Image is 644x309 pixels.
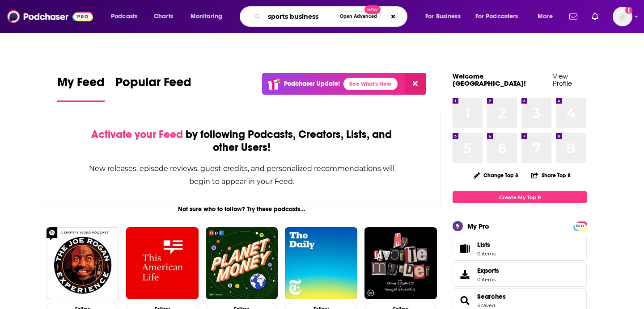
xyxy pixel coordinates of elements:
span: Podcasts [111,10,137,23]
a: Searches [456,294,474,307]
button: Share Top 8 [531,167,571,184]
span: Exports [477,267,499,275]
span: Lists [477,241,490,249]
span: More [538,10,553,23]
div: Search podcasts, credits, & more... [248,6,416,27]
p: Podchaser Update! [284,80,340,88]
span: Monitoring [191,10,222,23]
button: open menu [531,9,564,24]
span: My Feed [57,75,105,95]
span: PRO [575,223,585,230]
a: PRO [575,222,585,229]
a: My Feed [57,75,105,102]
svg: Add a profile image [625,7,632,14]
span: 0 items [477,276,499,283]
a: Exports [453,263,587,287]
img: The Daily [285,227,357,300]
a: Show notifications dropdown [588,9,602,24]
button: Open AdvancedNew [336,11,381,22]
span: For Podcasters [475,10,518,23]
img: Planet Money [206,227,278,300]
div: New releases, episode reviews, guest credits, and personalized recommendations will begin to appe... [88,162,395,188]
a: Welcome [GEOGRAPHIC_DATA]! [453,72,526,88]
input: Search podcasts, credits, & more... [264,9,336,24]
div: Not sure who to follow? Try these podcasts... [43,205,441,213]
img: This American Life [126,227,199,300]
span: Open Advanced [340,14,377,19]
img: User Profile [613,7,632,26]
span: For Business [425,10,461,23]
button: Show profile menu [613,7,632,26]
div: by following Podcasts, Creators, Lists, and other Users! [88,128,395,154]
span: 0 items [477,251,496,257]
img: My Favorite Murder with Karen Kilgariff and Georgia Hardstark [364,227,437,300]
span: Popular Feed [115,75,191,95]
a: Show notifications dropdown [566,9,581,24]
span: Charts [154,10,173,23]
span: Lists [477,241,496,249]
a: See What's New [343,78,398,90]
button: open menu [105,9,149,24]
button: Change Top 8 [468,170,524,181]
a: Charts [148,9,178,24]
button: open menu [419,9,472,24]
div: My Pro [467,222,489,230]
span: Activate your Feed [91,128,183,141]
a: Searches [477,292,506,301]
img: The Joe Rogan Experience [47,227,119,300]
a: Lists [453,237,587,261]
img: Podchaser - Follow, Share and Rate Podcasts [7,8,93,25]
button: open menu [470,9,531,24]
button: open menu [184,9,234,24]
a: Create My Top 8 [453,191,587,203]
span: New [364,5,381,14]
a: 3 saved [477,302,495,309]
span: Exports [456,268,474,281]
a: View Profile [553,72,572,88]
span: Logged in as dkcsports [613,7,632,26]
a: Popular Feed [115,75,191,102]
span: Lists [456,242,474,255]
